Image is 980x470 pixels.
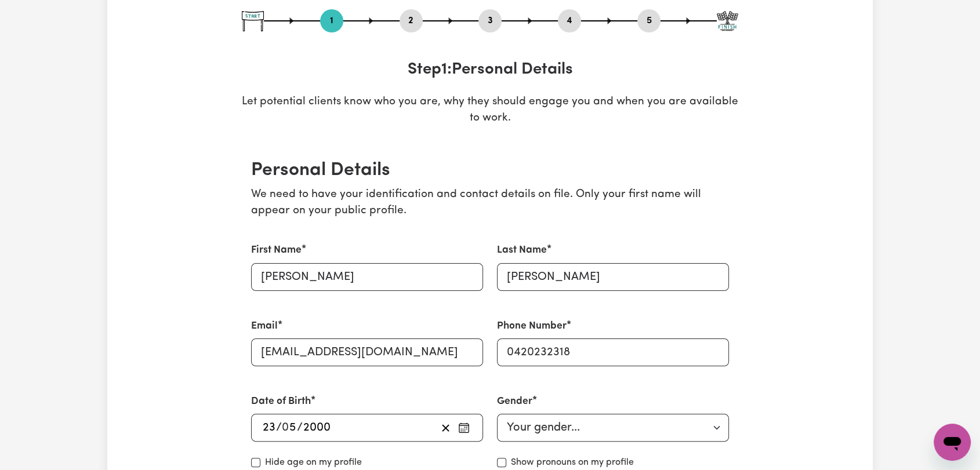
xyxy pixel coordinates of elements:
[320,13,343,28] button: Go to step 1
[242,94,738,127] p: Let potential clients know who you are, why they should engage you and when you are available to ...
[511,456,634,469] label: Show pronouns on my profile
[934,424,971,461] iframe: Button to launch messaging window
[497,243,547,258] label: Last Name
[265,456,362,469] label: Hide age on my profile
[251,319,278,334] label: Email
[251,159,729,181] h2: Personal Details
[497,319,567,334] label: Phone Number
[497,394,532,409] label: Gender
[478,13,502,28] button: Go to step 3
[276,421,282,434] span: /
[251,187,729,220] p: We need to have your identification and contact details on file. Only your first name will appear...
[303,419,331,436] input: ----
[558,13,581,28] button: Go to step 4
[637,13,660,28] button: Go to step 5
[251,243,302,258] label: First Name
[282,422,289,433] span: 0
[297,421,303,434] span: /
[251,394,311,409] label: Date of Birth
[242,60,738,80] h3: Step 1 : Personal Details
[282,419,297,436] input: --
[262,419,276,436] input: --
[400,13,423,28] button: Go to step 2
